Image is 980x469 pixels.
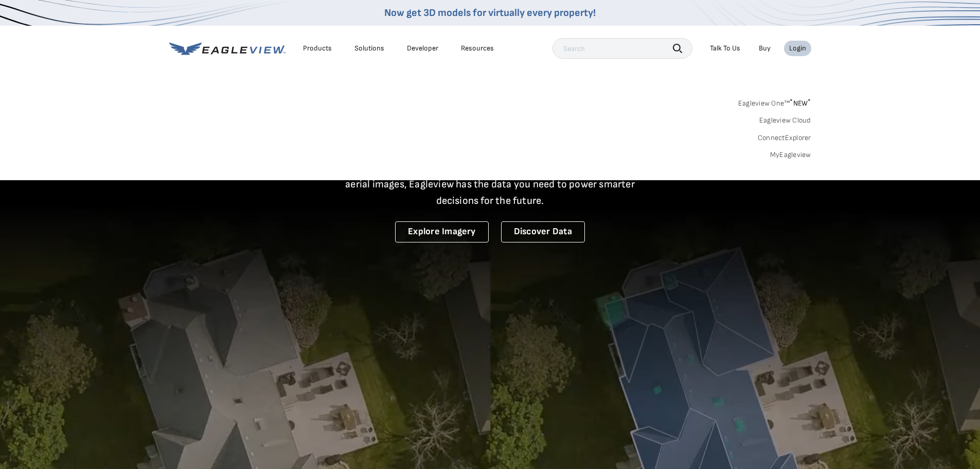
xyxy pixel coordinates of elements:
[384,7,596,19] a: Now get 3D models for virtually every property!
[738,96,811,108] a: Eagleview One™*NEW*
[759,44,771,53] a: Buy
[407,44,438,53] a: Developer
[461,44,494,53] div: Resources
[553,38,692,59] input: Search
[354,44,384,53] div: Solutions
[710,44,740,53] div: Talk To Us
[758,133,811,143] a: ConnectExplorer
[333,160,648,209] p: A new era starts here. Built on more than 3.5 billion high-resolution aerial images, Eagleview ha...
[770,150,811,160] a: MyEagleview
[790,99,811,108] span: NEW
[789,44,806,53] div: Login
[501,221,585,242] a: Discover Data
[395,221,489,242] a: Explore Imagery
[759,116,811,125] a: Eagleview Cloud
[303,44,332,53] div: Products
